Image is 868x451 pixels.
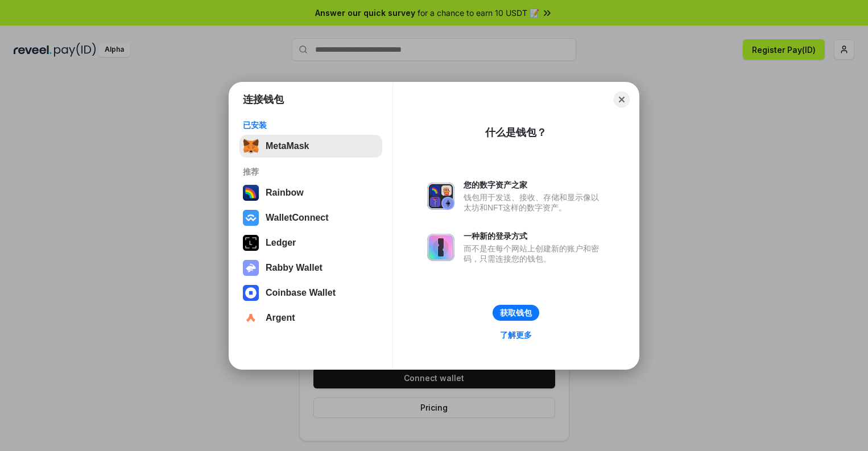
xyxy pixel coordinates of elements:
div: Rainbow [266,188,304,198]
div: Coinbase Wallet [266,288,336,298]
img: svg+xml,%3Csvg%20width%3D%2228%22%20height%3D%2228%22%20viewBox%3D%220%200%2028%2028%22%20fill%3D... [243,210,259,226]
a: 了解更多 [493,328,539,342]
button: MetaMask [239,135,382,158]
div: 什么是钱包？ [485,126,547,139]
img: svg+xml,%3Csvg%20xmlns%3D%22http%3A%2F%2Fwww.w3.org%2F2000%2Fsvg%22%20fill%3D%22none%22%20viewBox... [427,183,454,210]
div: 您的数字资产之家 [464,180,605,190]
img: svg+xml,%3Csvg%20width%3D%2228%22%20height%3D%2228%22%20viewBox%3D%220%200%2028%2028%22%20fill%3D... [243,285,259,301]
img: svg+xml,%3Csvg%20fill%3D%22none%22%20height%3D%2233%22%20viewBox%3D%220%200%2035%2033%22%20width%... [243,138,259,154]
div: 已安装 [243,120,379,130]
div: Rabby Wallet [266,263,323,273]
button: WalletConnect [239,206,382,229]
div: 获取钱包 [500,308,532,318]
img: svg+xml,%3Csvg%20xmlns%3D%22http%3A%2F%2Fwww.w3.org%2F2000%2Fsvg%22%20fill%3D%22none%22%20viewBox... [427,234,454,261]
img: svg+xml,%3Csvg%20xmlns%3D%22http%3A%2F%2Fwww.w3.org%2F2000%2Fsvg%22%20width%3D%2228%22%20height%3... [243,235,259,251]
div: 而不是在每个网站上创建新的账户和密码，只需连接您的钱包。 [464,243,605,264]
div: MetaMask [266,141,309,151]
div: WalletConnect [266,213,329,223]
img: svg+xml,%3Csvg%20width%3D%22120%22%20height%3D%22120%22%20viewBox%3D%220%200%20120%20120%22%20fil... [243,185,259,201]
div: 一种新的登录方式 [464,231,605,241]
button: Coinbase Wallet [239,282,382,304]
button: 获取钱包 [493,305,539,321]
div: 钱包用于发送、接收、存储和显示像以太坊和NFT这样的数字资产。 [464,192,605,213]
h1: 连接钱包 [243,93,284,106]
div: 推荐 [243,167,379,177]
button: Rainbow [239,181,382,204]
img: svg+xml,%3Csvg%20width%3D%2228%22%20height%3D%2228%22%20viewBox%3D%220%200%2028%2028%22%20fill%3D... [243,310,259,326]
button: Rabby Wallet [239,256,382,279]
button: Ledger [239,231,382,254]
div: 了解更多 [500,330,532,340]
div: Argent [266,313,295,323]
div: Ledger [266,238,296,248]
img: svg+xml,%3Csvg%20xmlns%3D%22http%3A%2F%2Fwww.w3.org%2F2000%2Fsvg%22%20fill%3D%22none%22%20viewBox... [243,260,259,276]
button: Close [614,92,630,107]
button: Argent [239,307,382,329]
